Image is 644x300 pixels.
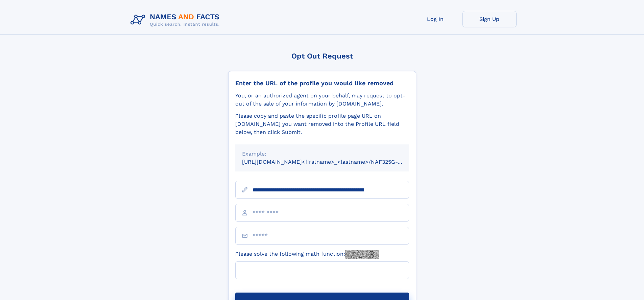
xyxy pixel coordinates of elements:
label: Please solve the following math function: [235,250,379,259]
div: Enter the URL of the profile you would like removed [235,79,409,87]
a: Log In [408,11,462,27]
a: Sign Up [462,11,517,27]
img: Logo Names and Facts [128,11,225,29]
small: [URL][DOMAIN_NAME]<firstname>_<lastname>/NAF325G-xxxxxxxx [242,159,422,165]
div: Example: [242,150,402,158]
div: You, or an authorized agent on your behalf, may request to opt-out of the sale of your informatio... [235,92,409,108]
div: Opt Out Request [228,52,416,60]
div: Please copy and paste the specific profile page URL on [DOMAIN_NAME] you want removed into the Pr... [235,112,409,136]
